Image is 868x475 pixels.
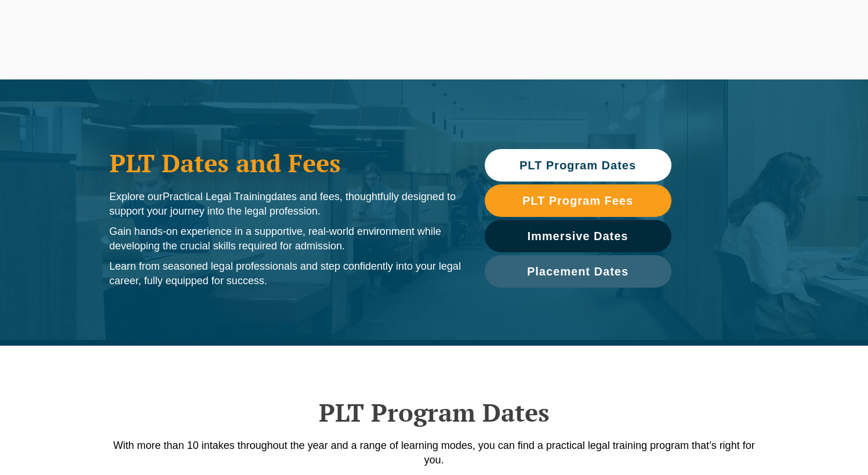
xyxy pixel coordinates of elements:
[104,398,765,427] h2: PLT Program Dates
[110,190,462,219] p: Explore our dates and fees, thoughtfully designed to support your journey into the legal profession.
[110,259,462,288] p: Learn from seasoned legal professionals and step confidently into your legal career, fully equipp...
[485,255,671,288] a: Placement Dates
[110,224,462,253] p: Gain hands-on experience in a supportive, real-world environment while developing the crucial ski...
[485,220,671,252] a: Immersive Dates
[485,149,671,182] a: PLT Program Dates
[528,230,629,242] span: Immersive Dates
[104,438,765,467] p: With more than 10 intakes throughout the year and a range of learning modes, you can find a pract...
[527,266,629,277] span: Placement Dates
[520,159,636,171] span: PLT Program Dates
[522,195,633,206] span: PLT Program Fees
[163,191,271,202] span: Practical Legal Training
[110,148,462,177] h1: PLT Dates and Fees
[485,184,671,217] a: PLT Program Fees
